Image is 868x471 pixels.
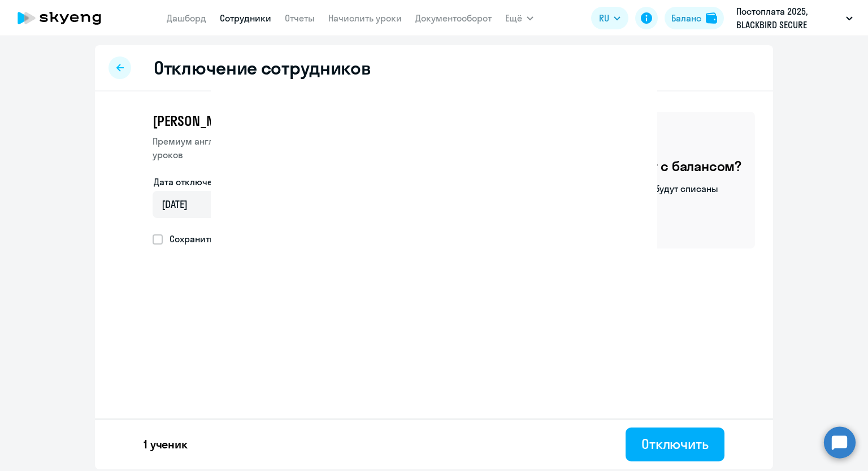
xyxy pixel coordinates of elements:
p: Постоплата 2025, BLACKBIRD SECURE BROWSING LTD [736,5,841,32]
a: Дашборд [167,12,206,24]
a: Начислить уроки [328,12,402,24]
img: balance [706,12,717,24]
label: Дата отключения* [154,175,232,189]
div: Баланс [671,11,701,25]
span: Ещё [505,11,522,25]
a: Документооборот [415,12,492,24]
div: Отключить [641,435,709,453]
span: RU [599,11,609,25]
a: Сотрудники [220,12,271,24]
h2: Отключение сотрудников [154,56,371,79]
p: Премиум английский с русскоговорящим преподавателем • Баланс 8 уроков [153,134,485,162]
span: Сохранить корпоративную скидку [163,232,318,246]
span: [PERSON_NAME] [153,112,242,130]
a: Отчеты [285,12,315,24]
p: 1 ученик [144,437,188,452]
input: дд.мм.гггг [153,191,314,218]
